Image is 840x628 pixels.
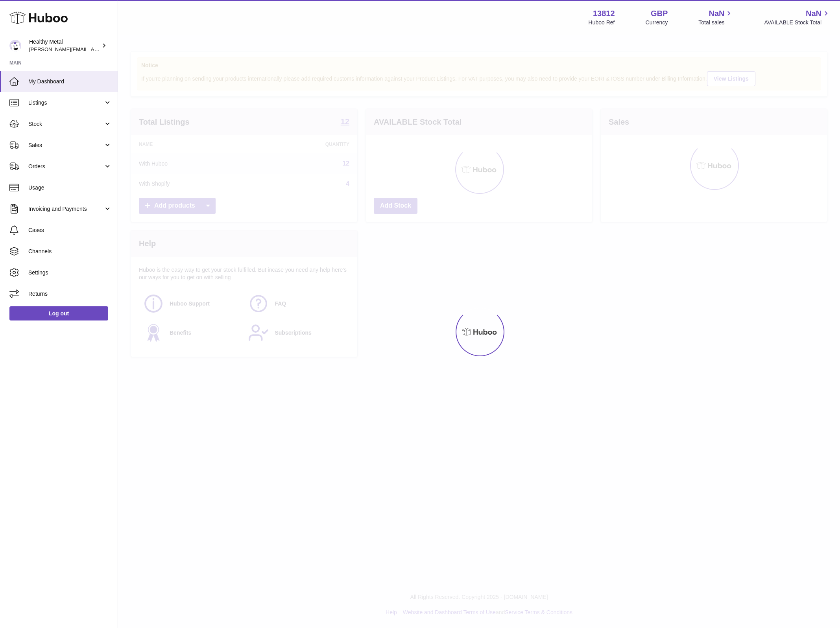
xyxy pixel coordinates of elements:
span: Listings [28,99,103,107]
span: Total sales [698,19,733,26]
span: Sales [28,142,103,149]
div: Healthy Metal [29,38,100,53]
a: NaN AVAILABLE Stock Total [764,8,831,26]
span: Returns [28,290,112,298]
span: Invoicing and Payments [28,205,103,213]
strong: GBP [651,8,668,19]
span: NaN [806,8,822,19]
span: Channels [28,248,112,255]
span: Orders [28,163,103,170]
a: Log out [9,306,108,320]
span: AVAILABLE Stock Total [764,19,831,26]
div: Currency [646,19,668,26]
a: NaN Total sales [698,8,733,26]
span: NaN [709,8,724,19]
img: jose@healthy-metal.com [9,40,21,52]
span: Usage [28,184,112,192]
span: Settings [28,269,112,276]
span: [PERSON_NAME][EMAIL_ADDRESS][DOMAIN_NAME] [29,46,158,52]
strong: 13812 [593,8,615,19]
span: My Dashboard [28,78,112,85]
div: Huboo Ref [589,19,615,26]
span: Stock [28,120,103,128]
span: Cases [28,227,112,234]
